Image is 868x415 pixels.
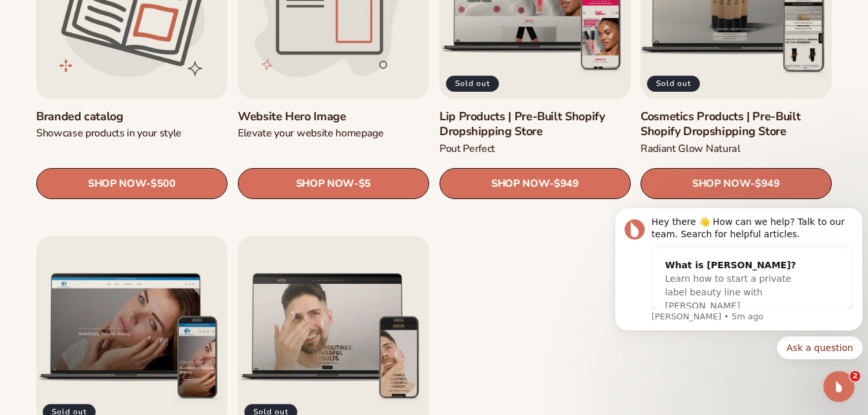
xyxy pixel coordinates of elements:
a: SHOP NOW- $949 [640,169,832,200]
span: 2 [850,371,860,381]
a: Cosmetics Products | Pre-Built Shopify Dropshipping Store [640,109,832,140]
a: Lip Products | Pre-Built Shopify Dropshipping Store [439,109,631,140]
span: SHOP NOW [88,178,146,190]
span: SHOP NOW [295,178,354,190]
span: $949 [755,178,780,191]
span: $949 [554,178,579,191]
a: SHOP NOW- $500 [36,169,228,200]
a: Website Hero Image [238,109,429,124]
iframe: Intercom notifications message [609,196,868,367]
span: SHOP NOW [491,178,549,190]
span: $500 [151,178,176,191]
a: Branded catalog [36,109,228,124]
span: $5 [359,178,371,191]
iframe: Intercom live chat [823,371,854,402]
a: SHOP NOW- $5 [238,169,429,200]
span: SHOP NOW [692,178,750,190]
a: SHOP NOW- $949 [439,169,631,200]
